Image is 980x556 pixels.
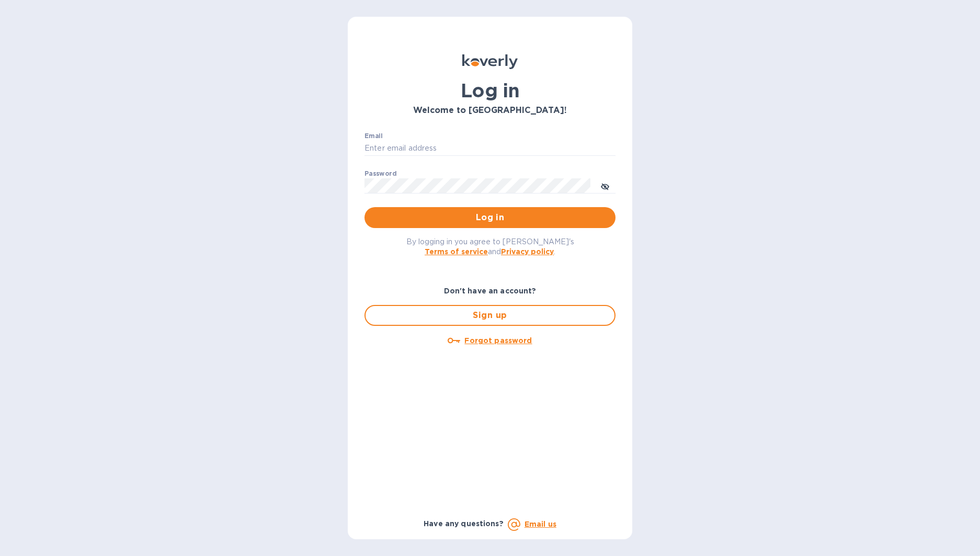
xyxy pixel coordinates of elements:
[364,133,383,139] label: Email
[364,80,616,101] h1: Log in
[464,336,532,345] u: Forgot password
[424,519,504,528] b: Have any questions?
[462,54,518,69] img: Koverly
[364,171,396,177] label: Password
[501,247,554,256] a: Privacy policy
[364,305,616,326] button: Sign up
[373,211,607,224] span: Log in
[595,175,616,196] button: toggle password visibility
[425,247,488,256] a: Terms of service
[374,309,606,322] span: Sign up
[406,237,574,256] span: By logging in you agree to [PERSON_NAME]'s and .
[364,207,616,228] button: Log in
[444,287,537,295] b: Don't have an account?
[364,141,616,156] input: Enter email address
[525,520,556,528] a: Email us
[364,106,616,116] h3: Welcome to [GEOGRAPHIC_DATA]!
